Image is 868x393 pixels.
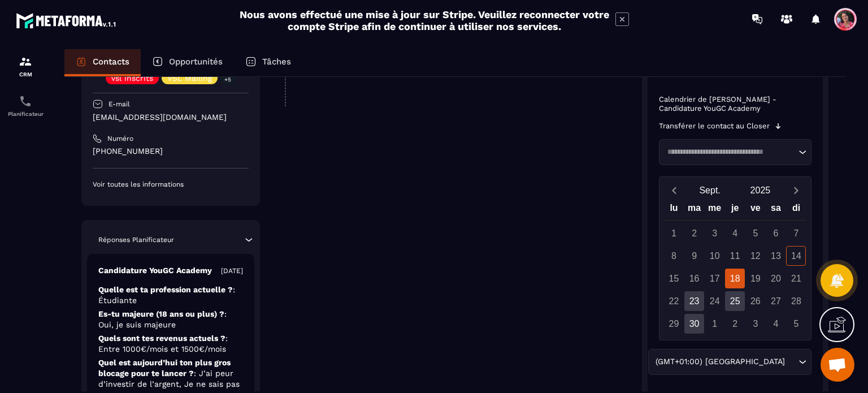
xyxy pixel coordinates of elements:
p: Tâches [262,57,291,67]
p: [EMAIL_ADDRESS][DOMAIN_NAME] [93,112,249,123]
div: 8 [664,246,684,266]
div: 15 [664,269,684,288]
div: 27 [766,291,785,311]
div: 30 [684,314,704,334]
img: formation [19,55,32,68]
input: Search for option [787,356,796,368]
div: 10 [705,246,724,266]
div: sa [766,200,786,220]
div: 6 [766,223,785,243]
p: Es-tu majeure (18 ans ou plus) ? [98,309,243,330]
div: di [786,200,806,220]
div: ve [745,200,766,220]
div: Calendar wrapper [664,200,807,334]
div: 16 [684,269,704,288]
div: 9 [684,246,704,266]
p: [DATE] [221,266,243,275]
div: 26 [745,291,765,311]
div: 18 [725,269,745,288]
p: VSL Mailing [167,74,212,82]
div: 21 [786,269,806,288]
div: Ouvrir le chat [821,348,854,382]
p: +5 [220,74,235,85]
p: [PHONE_NUMBER] [93,146,249,157]
div: lu [663,200,684,220]
p: Quels sont tes revenus actuels ? [98,333,243,355]
button: Previous month [664,183,685,198]
div: 2 [725,314,745,334]
a: formationformationCRM [3,46,48,86]
div: 19 [745,269,765,288]
div: 23 [684,291,704,311]
div: 3 [705,223,724,243]
h2: Nous avons effectué une mise à jour sur Stripe. Veuillez reconnecter votre compte Stripe afin de ... [239,8,610,32]
p: Réponses Planificateur [98,235,174,244]
p: Quelle est ta profession actuelle ? [98,284,243,306]
div: Search for option [648,349,811,375]
div: 3 [745,314,765,334]
div: 17 [705,269,724,288]
img: logo [16,10,118,31]
p: Calendrier de [PERSON_NAME] - Candidature YouGC Academy [659,95,812,113]
div: 14 [786,246,806,266]
p: Planificateur [3,111,48,117]
a: schedulerschedulerPlanificateur [3,86,48,126]
p: CRM [3,71,48,77]
div: 5 [745,223,765,243]
div: 4 [725,223,745,243]
p: Numéro [107,134,133,143]
button: Open years overlay [735,180,785,200]
div: 1 [705,314,724,334]
div: ma [684,200,705,220]
div: 5 [786,314,806,334]
div: je [725,200,745,220]
div: 11 [725,246,745,266]
div: 20 [766,269,785,288]
div: 2 [684,223,704,243]
p: Opportunités [169,57,223,67]
img: scheduler [19,94,32,108]
p: Transférer le contact au Closer [659,122,770,131]
div: 4 [766,314,785,334]
p: Candidature YouGC Academy [98,265,212,276]
div: 25 [725,291,745,311]
div: me [705,200,725,220]
div: Search for option [659,139,812,165]
input: Search for option [663,146,796,158]
button: Next month [785,183,806,198]
p: Contacts [93,57,129,67]
button: Open months overlay [685,180,735,200]
div: 13 [766,246,785,266]
div: 7 [786,223,806,243]
div: 24 [705,291,724,311]
div: 29 [664,314,684,334]
p: E-mail [108,100,130,109]
div: 28 [786,291,806,311]
div: 12 [745,246,765,266]
a: Contacts [64,49,141,76]
span: (GMT+01:00) [GEOGRAPHIC_DATA] [653,356,787,368]
p: Voir toutes les informations [93,180,249,189]
div: 1 [664,223,684,243]
a: Tâches [234,49,302,76]
div: 22 [664,291,684,311]
a: Opportunités [141,49,234,76]
p: vsl inscrits [111,74,153,82]
div: Calendar days [664,223,807,334]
